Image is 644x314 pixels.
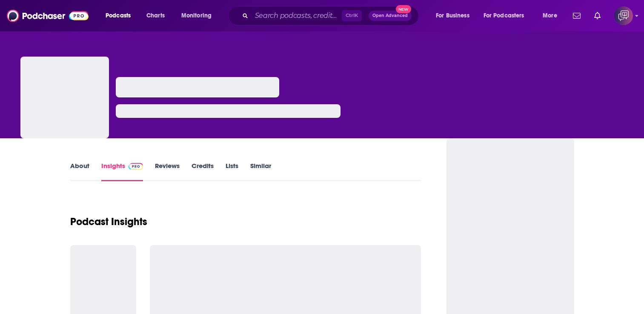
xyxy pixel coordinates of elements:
[100,9,142,23] button: open menu
[226,162,238,181] a: Lists
[484,10,524,22] span: For Podcasters
[614,6,633,25] img: User Profile
[155,162,180,181] a: Reviews
[181,10,212,22] span: Monitoring
[342,10,362,21] span: Ctrl K
[543,10,557,22] span: More
[436,10,469,22] span: For Business
[101,162,143,181] a: InsightsPodchaser Pro
[614,6,633,25] button: Show profile menu
[250,162,271,181] a: Similar
[141,9,170,23] a: Charts
[70,215,147,228] h1: Podcast Insights
[478,9,537,23] button: open menu
[430,9,480,23] button: open menu
[537,9,568,23] button: open menu
[106,10,131,22] span: Podcasts
[591,9,604,23] a: Show notifications dropdown
[146,10,165,22] span: Charts
[372,14,408,18] span: Open Advanced
[396,5,411,13] span: New
[7,8,89,24] img: Podchaser - Follow, Share and Rate Podcasts
[192,162,214,181] a: Credits
[614,6,633,25] span: Logged in as corioliscompany
[175,9,223,23] button: open menu
[369,11,412,21] button: Open AdvancedNew
[236,6,427,26] div: Search podcasts, credits, & more...
[70,162,89,181] a: About
[570,9,584,23] a: Show notifications dropdown
[129,163,143,170] img: Podchaser Pro
[252,9,342,23] input: Search podcasts, credits, & more...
